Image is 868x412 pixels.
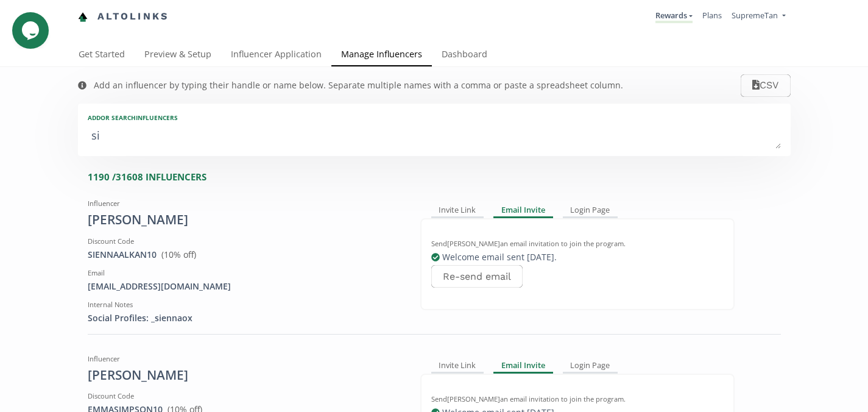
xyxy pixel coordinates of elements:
div: [PERSON_NAME] [88,211,402,229]
a: Manage Influencers [331,43,432,68]
a: Dashboard [432,43,497,68]
a: SIENNAALKAN10 [88,249,157,260]
div: Discount Code [88,236,402,246]
a: SupremeTan [732,10,785,24]
div: Send [PERSON_NAME] an email invitation to join the program. [431,394,724,404]
div: Send [PERSON_NAME] an email invitation to join the program. [431,239,724,249]
a: Plans [702,10,722,21]
div: Email Invite [493,204,553,218]
div: Influencer [88,354,402,364]
button: Re-send email [431,265,523,288]
span: ( 10 % off) [161,249,196,260]
a: Preview & Setup [135,43,221,68]
a: Influencer Application [221,43,331,68]
div: Influencer [88,199,402,208]
div: Internal Notes [88,300,402,310]
div: Discount Code [88,391,402,401]
button: CSV [741,74,790,97]
div: Email Invite [493,359,553,374]
div: [EMAIL_ADDRESS][DOMAIN_NAME] [88,280,402,293]
div: 1190 / 31608 INFLUENCERS [88,171,791,183]
iframe: chat widget [12,12,51,49]
div: Add an influencer by typing their handle or name below. Separate multiple names with a comma or p... [94,79,623,91]
img: favicon-32x32.png [78,12,88,22]
a: Altolinks [78,7,169,27]
span: SupremeTan [732,10,778,21]
div: Email [88,268,402,278]
div: Add or search INFLUENCERS [88,113,781,122]
div: Invite Link [431,204,484,218]
div: Social Profiles: _siennaox [88,312,402,324]
textarea: si [88,124,781,149]
div: Login Page [563,359,618,374]
div: Login Page [563,204,618,218]
a: Get Started [69,43,135,68]
div: Welcome email sent [DATE] . [431,251,724,263]
div: [PERSON_NAME] [88,366,402,385]
div: Invite Link [431,359,484,374]
a: Rewards [655,10,693,23]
